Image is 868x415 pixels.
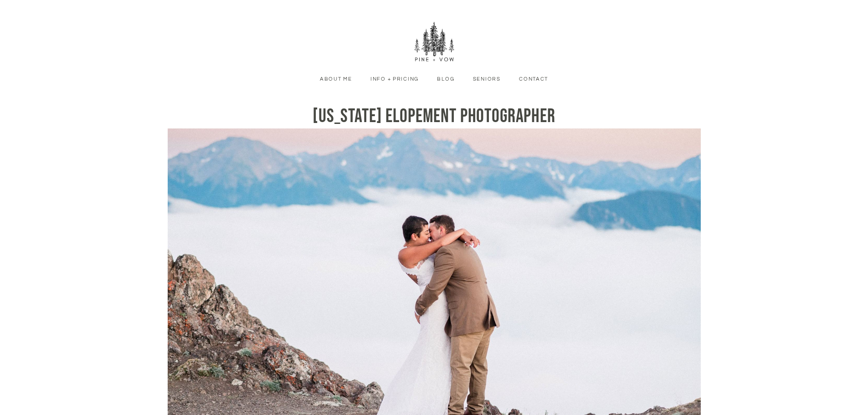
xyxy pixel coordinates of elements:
[364,75,426,83] a: Info + Pricing
[313,75,359,83] a: About Me
[512,75,555,83] a: Contact
[313,105,555,128] span: [US_STATE] Elopement Photographer
[430,75,461,83] a: Blog
[466,75,507,83] a: Seniors
[414,22,455,63] img: Pine + Vow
